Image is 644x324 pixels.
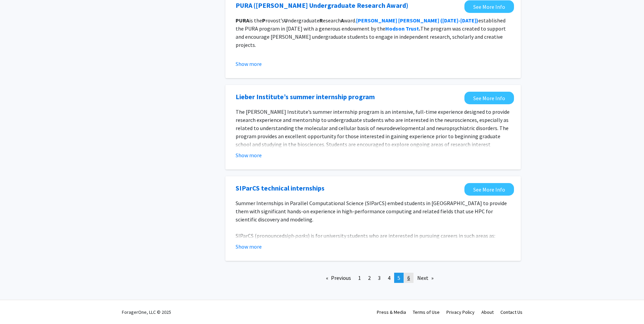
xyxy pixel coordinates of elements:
a: Next page [414,273,437,283]
strong: P [262,17,265,24]
span: 5 [398,274,400,281]
strong: R [319,17,323,24]
strong: PURA [236,17,249,24]
em: sigh-parks [284,232,308,239]
a: Contact Us [500,309,522,315]
span: ndergraduate [288,17,319,24]
span: The program was created to support and encourage [PERSON_NAME] undergraduate students to engage i... [236,25,506,48]
span: 6 [407,274,410,281]
button: Show more [236,60,262,68]
a: Opens in a new tab [464,183,514,196]
a: Opens in a new tab [236,92,375,102]
strong: U [284,17,288,24]
a: Opens in a new tab [464,92,514,104]
p: Summer Internships in Parallel Computational Science (SIParCS) embed students in [GEOGRAPHIC_DATA... [236,199,511,223]
a: Opens in a new tab [236,0,408,11]
span: esearch [323,17,341,24]
a: About [481,309,494,315]
a: Terms of Use [413,309,440,315]
span: 4 [388,274,390,281]
a: Privacy Policy [446,309,475,315]
a: Opens in a new tab [464,0,514,13]
span: rovost’s [265,17,284,24]
button: Show more [236,151,262,159]
strong: A [341,17,344,24]
div: ForagerOne, LLC © 2025 [122,300,171,324]
a: Opens in a new tab [236,183,325,193]
span: 1 [358,274,361,281]
span: The [PERSON_NAME] Institute’s summer internship program is an intensive, full-time experience des... [236,108,510,156]
span: is the [249,17,262,24]
span: 3 [378,274,381,281]
button: Show more [236,242,262,251]
p: SIParCS (pronounced ) is for university students who are interested in pursuing careers in such a... [236,232,511,240]
a: Hodson Trust [385,25,419,32]
span: ward. [344,17,356,24]
a: Press & Media [377,309,406,315]
iframe: Chat [5,293,29,319]
a: Previous page [323,273,354,283]
ul: Pagination [225,273,521,283]
a: [PERSON_NAME] [PERSON_NAME] ([DATE]-[DATE]) [356,17,478,24]
span: 2 [368,274,371,281]
strong: . [419,25,420,32]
